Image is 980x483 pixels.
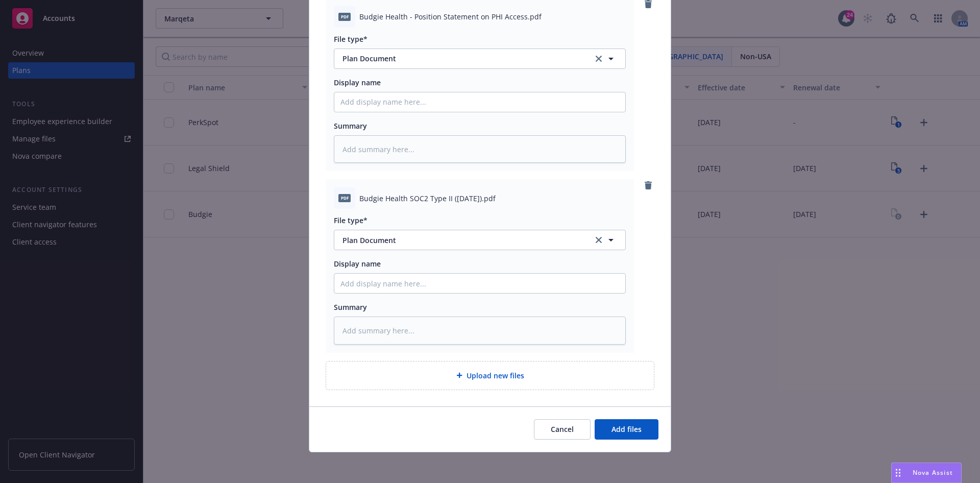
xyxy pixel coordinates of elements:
button: Nova Assist [891,463,962,483]
span: Plan Document [342,53,579,64]
span: Cancel [551,424,574,434]
div: Upload new files [326,361,654,390]
span: Add files [611,424,642,434]
input: Add display name here... [334,92,625,112]
button: Cancel [534,419,591,440]
span: pdf [338,194,351,202]
span: pdf [338,13,351,20]
a: clear selection [593,234,605,246]
span: Budgie Health SOC2 Type II ([DATE]).pdf [359,193,496,204]
span: Summary [334,121,367,131]
span: File type* [334,34,367,44]
span: Upload new files [467,370,524,381]
input: Add display name here... [334,274,625,293]
span: Display name [334,78,381,87]
span: Summary [334,302,367,312]
div: Drag to move [892,463,904,482]
a: clear selection [593,53,605,65]
span: Budgie Health - Position Statement on PHI Access.pdf [359,11,542,22]
span: Display name [334,259,381,269]
button: Add files [595,419,658,440]
button: Plan Documentclear selection [334,49,626,69]
a: remove [642,179,654,191]
span: Plan Document [342,235,579,246]
span: File type* [334,215,367,225]
span: Nova Assist [913,468,953,477]
button: Plan Documentclear selection [334,230,626,250]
